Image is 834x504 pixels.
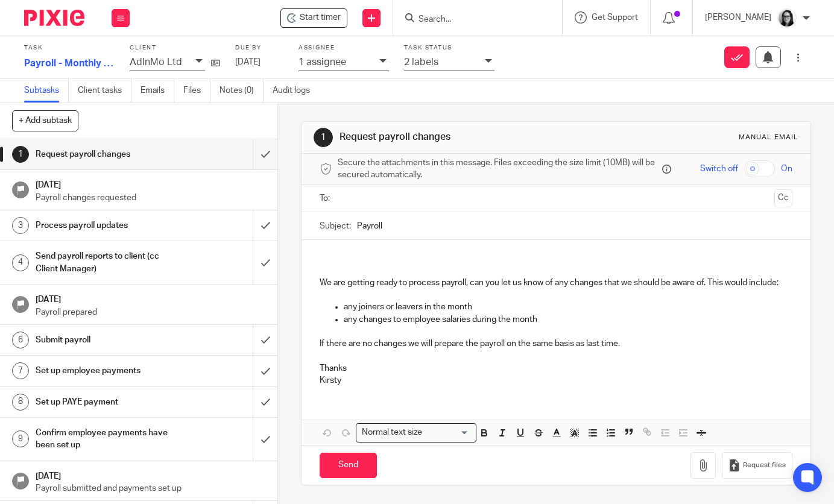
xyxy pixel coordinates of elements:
a: Files [183,79,210,102]
p: any changes to employee salaries during the month [344,313,792,326]
div: 8 [12,394,29,411]
h1: Set up employee payments [36,362,172,380]
h1: [DATE] [36,176,265,191]
div: 9 [12,430,29,447]
h1: Set up PAYE payment [36,393,172,411]
p: 2 labels [404,57,438,68]
p: [PERSON_NAME] [705,11,771,24]
p: Kirsty [320,374,792,386]
h1: [DATE] [36,291,265,306]
input: Search [417,14,526,25]
span: On [781,163,792,175]
span: Switch off [700,163,738,175]
div: AdInMo Ltd - Payroll - Monthly - Sense makes payments [280,8,347,28]
label: Subject: [320,220,351,232]
a: Emails [141,79,174,102]
label: To: [320,192,333,204]
p: If there are no changes we will prepare the payroll on the same basis as last time. [320,338,792,350]
input: Search for option [426,426,469,439]
div: 1 [314,128,333,147]
div: 4 [12,254,29,271]
p: 1 assignee [299,57,346,68]
label: Due by [235,44,283,52]
p: Payroll prepared [36,306,265,318]
p: Payroll submitted and payments set up [36,482,265,494]
div: Search for option [356,423,476,442]
span: [DATE] [235,58,261,66]
h1: Process payroll updates [36,216,172,235]
div: Manual email [739,133,798,142]
div: 6 [12,332,29,348]
p: Payroll changes requested [36,192,265,204]
img: Profile%20photo.jpeg [777,8,797,28]
h1: Submit payroll [36,331,172,349]
p: We are getting ready to process payroll, can you let us know of any changes that we should be awa... [320,277,792,289]
span: Get Support [592,13,638,22]
p: Thanks [320,362,792,374]
img: Pixie [24,10,84,26]
div: 3 [12,217,29,234]
h1: Confirm employee payments have been set up [36,424,172,455]
p: any joiners or leavers in the month [344,301,792,313]
h1: [DATE] [36,467,265,482]
div: 1 [12,146,29,163]
span: Request files [743,461,786,470]
button: Request files [722,452,792,479]
h1: Send payroll reports to client (cc Client Manager) [36,247,172,278]
label: Task status [404,44,494,52]
h1: Request payroll changes [340,131,582,143]
a: Audit logs [273,79,319,102]
input: Send [320,453,377,479]
a: Notes (0) [220,79,264,102]
h1: Request payroll changes [36,145,172,163]
a: Client tasks [78,79,131,102]
label: Client [130,44,220,52]
label: Task [24,44,115,52]
span: Secure the attachments in this message. Files exceeding the size limit (10MB) will be secured aut... [338,157,659,181]
button: + Add subtask [12,110,78,131]
a: Subtasks [24,79,69,102]
p: AdInMo Ltd [130,57,182,68]
label: Assignee [299,44,389,52]
span: Normal text size [359,426,425,439]
span: Start timer [300,11,341,24]
div: 7 [12,362,29,379]
button: Cc [774,189,792,207]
